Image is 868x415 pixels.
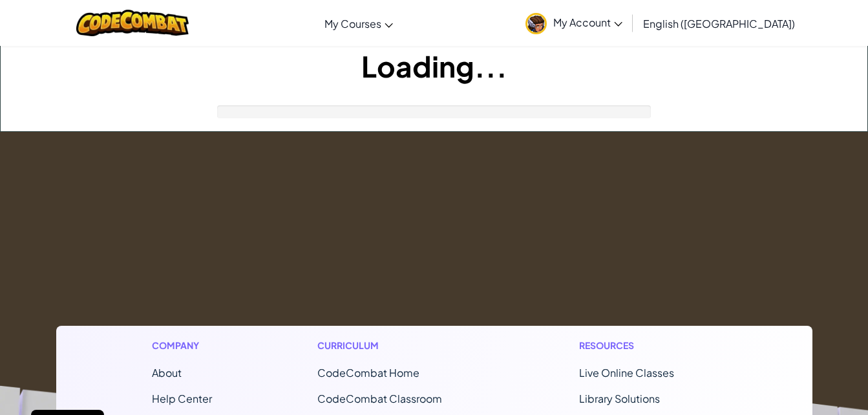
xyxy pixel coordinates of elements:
[637,6,801,41] a: English ([GEOGRAPHIC_DATA])
[324,17,381,30] span: My Courses
[152,339,212,352] h1: Company
[519,3,629,43] a: My Account
[579,392,660,405] a: Library Solutions
[643,17,795,30] span: English ([GEOGRAPHIC_DATA])
[318,6,399,41] a: My Courses
[152,392,212,405] a: Help Center
[579,366,674,379] a: Live Online Classes
[579,339,717,352] h1: Resources
[152,366,182,379] a: About
[553,16,622,29] span: My Account
[317,366,419,379] span: CodeCombat Home
[317,392,442,405] a: CodeCombat Classroom
[76,10,189,36] img: CodeCombat logo
[1,46,867,86] h1: Loading...
[525,13,547,34] img: avatar
[317,339,474,352] h1: Curriculum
